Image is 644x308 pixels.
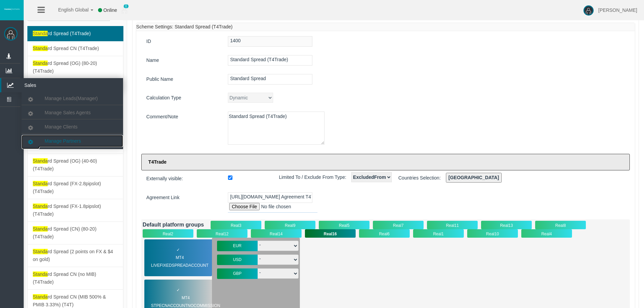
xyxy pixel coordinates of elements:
[45,110,91,115] span: Manage Sales Agents
[103,7,117,13] span: Online
[251,229,302,238] div: Real14
[393,173,446,183] span: Countries Selection:
[33,158,97,171] span: rd Spread (OG) (40-60) (T4Trade)
[33,61,97,74] span: rd Spread (OG) (80-20) (T4Trade)
[413,229,464,238] div: Real1
[535,221,586,229] div: Real8
[122,7,127,14] img: user_small.png
[33,271,96,285] span: rd Spread CN (no MIB) (T4Trade)
[22,121,123,133] a: Manage Clients
[583,5,594,16] img: user-image
[22,135,123,147] a: Manage Partners
[274,172,351,183] span: Limited To / Exclude From Type:
[22,106,123,119] a: Manage Sales Agents
[33,294,106,307] span: rd Spread CN (MIB 500% & PMIB 3.33%) (T4T)
[174,24,232,29] span: Standard Spread (T4Trade)
[233,257,241,262] span: USD
[136,24,173,29] span: Scheme Settings:
[19,78,86,92] span: Sales
[427,221,478,229] div: Real11
[143,221,204,229] div: Default platform groups
[33,46,48,51] span: Standa
[33,46,99,51] span: rd Spread CN (T4Trade)
[141,36,223,47] label: ID
[151,254,209,269] span: MT4 LiveFixedSpreadAccount
[141,154,630,170] label: T4Trade
[211,221,261,229] div: Real3
[446,173,502,183] button: Countries Selection:
[22,92,123,104] a: Manage Leads(Manager)
[144,239,212,276] div: ✓
[449,175,499,180] span: [GEOGRAPHIC_DATA]
[598,7,637,13] span: [PERSON_NAME]
[45,138,81,144] span: Manage Partners
[33,204,48,209] span: Standa
[1,78,123,92] a: Sales
[33,249,48,254] span: Standa
[141,173,188,184] span: Externally visible:
[45,124,77,129] span: Manage Clients
[265,221,315,229] div: Real9
[33,226,96,239] span: rd Spread (CN) (80-20) (T4Trade)
[33,158,48,164] span: Standa
[33,31,48,36] span: Standa
[33,204,101,217] span: rd Spread (FX-1.8pipslot) (T4Trade)
[305,229,356,238] div: Real16
[521,229,572,238] div: Real4
[359,229,410,238] div: Real6
[233,243,241,248] span: EUR
[141,55,223,66] label: Name
[33,61,48,66] span: Standa
[141,93,223,103] label: Calculation Type
[33,181,101,194] span: rd Spread (FX-2.8pipslot) (T4Trade)
[319,221,369,229] div: Real5
[141,192,223,203] label: Agreement Link
[373,221,424,229] div: Real7
[33,181,48,186] span: Standa
[188,175,272,180] input: Externally visible:
[351,172,392,182] select: Limited To / Exclude From Type:
[197,229,247,238] div: Real12
[33,226,48,232] span: Standa
[33,249,113,262] span: rd Spread (2 points on FX & $4 on gold)
[45,96,98,101] span: Manage Leads(Manager)
[481,221,532,229] div: Real13
[141,112,223,122] label: Comment/Note
[143,229,193,238] div: Real2
[141,74,223,85] label: Public Name
[3,8,20,10] img: logo.svg
[33,271,48,277] span: Standa
[33,31,91,36] span: rd Spread (T4Trade)
[233,271,241,276] span: GBP
[467,229,518,238] div: Real10
[33,294,48,300] span: Standa
[49,7,89,13] span: English Global
[123,4,129,8] span: 0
